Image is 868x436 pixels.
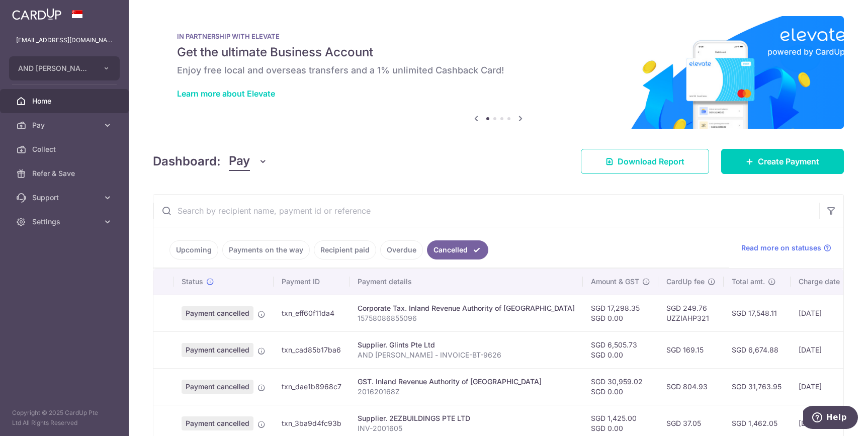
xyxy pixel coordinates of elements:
[724,295,791,331] td: SGD 17,548.11
[222,240,310,259] a: Payments on the way
[182,380,253,394] span: Payment cancelled
[32,144,99,154] span: Collect
[32,96,99,106] span: Home
[153,152,221,170] h4: Dashboard:
[153,16,844,129] img: Renovation banner
[791,368,859,405] td: [DATE]
[274,295,350,331] td: txn_eff60f11da4
[177,32,820,40] p: IN PARTNERSHIP WITH ELEVATE
[581,149,709,174] a: Download Report
[229,152,268,171] button: Pay
[658,331,724,368] td: SGD 169.15
[358,413,575,423] div: Supplier. 2EZBUILDINGS PTE LTD
[583,368,658,405] td: SGD 30,959.02 SGD 0.00
[591,277,639,287] span: Amount & GST
[182,343,253,357] span: Payment cancelled
[177,89,275,99] a: Learn more about Elevate
[177,44,820,60] h5: Get the ultimate Business Account
[182,306,253,320] span: Payment cancelled
[732,277,765,287] span: Total amt.
[358,423,575,433] p: INV-2001605
[583,295,658,331] td: SGD 17,298.35 SGD 0.00
[358,387,575,397] p: 201620168Z
[18,63,93,73] span: AND [PERSON_NAME] PTE. LTD.
[274,331,350,368] td: txn_cad85b17ba6
[32,193,99,203] span: Support
[791,295,859,331] td: [DATE]
[358,340,575,350] div: Supplier. Glints Pte Ltd
[358,350,575,360] p: AND [PERSON_NAME] - INVOICE-BT-9626
[724,368,791,405] td: SGD 31,763.95
[658,295,724,331] td: SGD 249.76 UZZIAHP321
[741,243,821,253] span: Read more on statuses
[32,168,99,179] span: Refer & Save
[583,331,658,368] td: SGD 6,505.73 SGD 0.00
[666,277,705,287] span: CardUp fee
[358,377,575,387] div: GST. Inland Revenue Authority of [GEOGRAPHIC_DATA]
[177,64,820,76] h6: Enjoy free local and overseas transfers and a 1% unlimited Cashback Card!
[358,313,575,323] p: 15758086855096
[427,240,488,259] a: Cancelled
[741,243,831,253] a: Read more on statuses
[274,368,350,405] td: txn_dae1b8968c7
[32,217,99,227] span: Settings
[803,406,858,431] iframe: Opens a widget where you can find more information
[658,368,724,405] td: SGD 804.93
[153,195,819,227] input: Search by recipient name, payment id or reference
[758,155,819,167] span: Create Payment
[32,120,99,130] span: Pay
[721,149,844,174] a: Create Payment
[169,240,218,259] a: Upcoming
[12,8,61,20] img: CardUp
[229,152,250,171] span: Pay
[724,331,791,368] td: SGD 6,674.88
[16,35,113,45] p: [EMAIL_ADDRESS][DOMAIN_NAME]
[618,155,684,167] span: Download Report
[274,269,350,295] th: Payment ID
[314,240,376,259] a: Recipient paid
[182,277,203,287] span: Status
[799,277,840,287] span: Charge date
[358,303,575,313] div: Corporate Tax. Inland Revenue Authority of [GEOGRAPHIC_DATA]
[182,416,253,430] span: Payment cancelled
[791,331,859,368] td: [DATE]
[380,240,423,259] a: Overdue
[350,269,583,295] th: Payment details
[9,56,120,80] button: AND [PERSON_NAME] PTE. LTD.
